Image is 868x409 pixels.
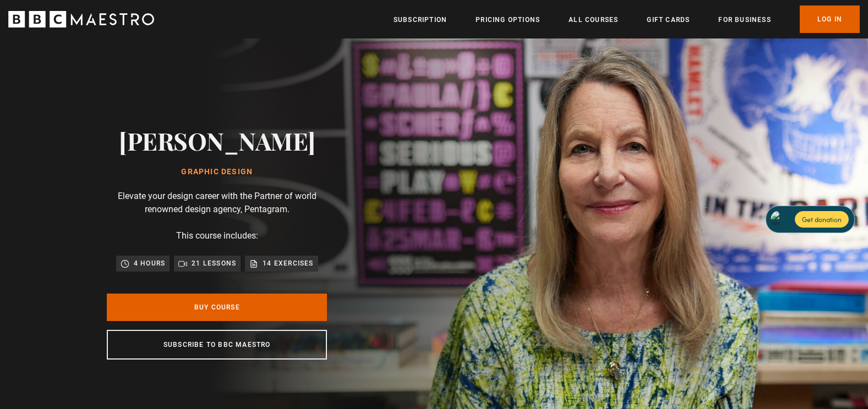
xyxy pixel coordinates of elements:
[394,5,860,33] nav: Primary
[107,294,327,321] a: Buy Course
[134,258,165,269] p: 4 hours
[476,14,540,25] a: Pricing Options
[119,126,315,154] h2: [PERSON_NAME]
[192,258,236,269] p: 21 lessons
[800,5,860,33] a: Log In
[119,168,315,176] h1: Graphic Design
[8,11,154,27] svg: BBC Maestro
[263,258,313,269] p: 14 exercises
[107,330,327,360] a: Subscribe to BBC Maestro
[394,14,447,25] a: Subscription
[718,14,771,25] a: For business
[176,229,258,242] p: This course includes:
[107,190,327,216] p: Elevate your design career with the Partner of world renowned design agency, Pentagram.
[647,14,690,25] a: Gift Cards
[569,14,618,25] a: All Courses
